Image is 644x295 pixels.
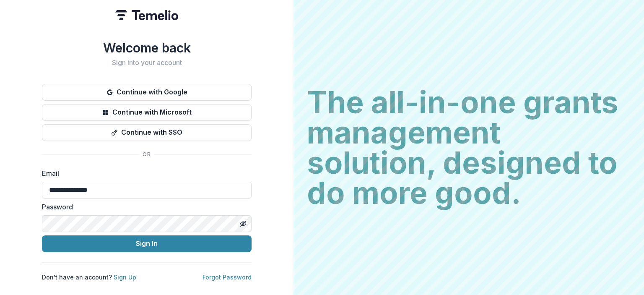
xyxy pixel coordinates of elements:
img: Temelio [115,10,178,20]
button: Continue with Google [42,84,252,101]
label: Email [42,168,247,178]
button: Toggle password visibility [236,217,250,230]
label: Password [42,202,247,212]
p: Don't have an account? [42,273,136,282]
button: Sign In [42,235,252,252]
h2: Sign into your account [42,59,252,67]
button: Continue with Microsoft [42,104,252,121]
a: Sign Up [114,274,136,281]
button: Continue with SSO [42,124,252,141]
h1: Welcome back [42,40,252,55]
a: Forgot Password [203,274,252,281]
